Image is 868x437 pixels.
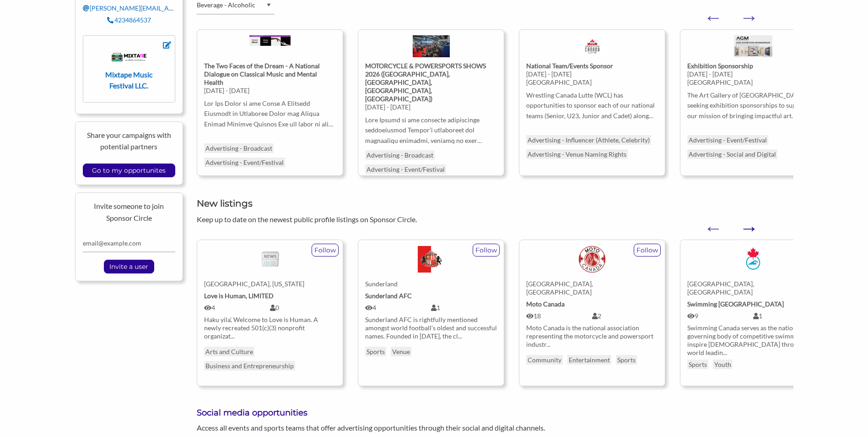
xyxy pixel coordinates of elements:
[197,197,793,210] h2: New listings
[413,35,450,62] img: MOTORCYCLE & POWERSPORTS SHOWS 2026 (Vancouver, Calgary, Toronto, Montréal) Logo
[83,129,176,153] p: Share your campaigns with potential partners
[687,30,819,129] a: [DATE] - [DATE][GEOGRAPHIC_DATA]
[365,30,497,144] a: [DATE] - [DATE]
[249,35,291,50] img: The Two Faces of the Dream - A National Dialogue on Classical Music and Mental Health Logo
[713,360,733,369] p: Youth
[204,316,336,340] div: Haku yila’, Welcome to Love is Human. A newly recreated 501(c)(3) nonprofit organizat...
[418,246,444,273] img: Sunderland AFC Logo
[740,246,766,273] img: Swimming Canada Logo
[526,324,658,349] div: Moto Canada is the national association representing the motorcycle and powersport industr...
[687,300,784,308] strong: Swimming [GEOGRAPHIC_DATA]
[687,90,819,121] p: The Art Gallery of [GEOGRAPHIC_DATA] is seeking exhibition sponsorships to support our mission of...
[526,90,658,121] p: Wrestling Canada Lutte (WCL) has opportunities to sponsor each of our national teams (Senior, U23...
[83,235,176,252] input: email@example.com
[616,355,637,365] p: Sports
[526,62,613,70] strong: National Team/Events Sponsor
[197,213,793,225] p: Keep up to date on the newest public profile listings on Sponsor Circle.
[526,300,565,308] strong: Moto Canada
[526,280,658,296] div: [GEOGRAPHIC_DATA], [GEOGRAPHIC_DATA]
[575,35,609,62] img: National Team/Events Sponsor Logo
[526,135,651,145] p: Advertising - Influencer (Athlete, Celebrity)
[190,422,647,433] div: Access all events and sports teams that offer advertising opportunities through their social and ...
[197,407,793,419] h3: Social media opportunities
[105,70,152,90] strong: Mixtape Music Festival LLC.
[687,149,777,159] p: Advertising - Social and Digital
[526,312,592,320] div: 18
[365,347,386,356] p: Sports
[526,355,563,365] p: Community
[567,355,611,365] p: Entertainment
[739,219,749,228] button: Next
[105,260,153,273] input: Invite a user
[204,98,336,129] p: Lor Ips Dolor si ame Conse A Elitsedd Eiusmodt in Utlaboree Dolor mag Aliqua Enimad Minimve Quisn...
[431,304,497,312] div: 1
[391,347,411,356] p: Venue
[365,164,446,174] p: Advertising - Event/Festival
[365,280,497,288] div: Sunderland
[83,4,248,12] a: [PERSON_NAME][EMAIL_ADDRESS][DOMAIN_NAME]
[687,360,708,369] p: Sports
[687,312,753,320] div: 9
[204,280,336,288] div: [GEOGRAPHIC_DATA], [US_STATE]
[579,246,605,273] img: Moto Canada Logo
[687,135,768,145] p: Advertising - Event/Festival
[592,312,658,320] div: 2
[687,62,753,70] strong: Exhibition Sponsorship
[87,164,170,177] input: Go to my opportunites
[107,16,151,24] a: 4234864537
[753,312,819,320] div: 1
[204,347,254,356] a: Arts and Culture
[365,304,431,312] div: 4
[365,316,497,340] div: Sunderland AFC is rightfully mentioned amongst world football’s oldest and successful names. Foun...
[687,280,819,296] div: [GEOGRAPHIC_DATA], [GEOGRAPHIC_DATA]
[204,143,274,153] a: Advertising - Broadcast
[473,244,499,256] p: Follow
[312,244,338,256] p: Follow
[204,240,336,340] a: Love is Human Logo[GEOGRAPHIC_DATA], [US_STATE]Love is Human, LIMITED40Haku yila’, Welcome to Lov...
[734,35,772,62] img: Exhibition Sponsorship Logo
[526,30,658,129] a: [DATE] - [DATE][GEOGRAPHIC_DATA]
[365,115,497,146] p: Lore Ipsumd si ame consecte adipiscinge seddoeiusmod Tempor’i utlaboreet dol magnaaliqu enimadmi,...
[204,30,336,137] a: The Two Faces of the Dream - A National Dialogue on Classical Music and Mental Health LogoThe Two...
[94,50,164,89] a: Mixtape Music Festival LLC.
[739,8,749,17] button: Next
[704,8,713,17] button: Previous
[83,200,176,224] p: Invite someone to join Sponsor Circle
[365,62,486,103] strong: MOTORCYCLE & POWERSPORTS SHOWS 2026 ([GEOGRAPHIC_DATA], [GEOGRAPHIC_DATA], [GEOGRAPHIC_DATA], [GE...
[704,219,713,228] button: Previous
[204,62,320,86] strong: The Two Faces of the Dream - A National Dialogue on Classical Music and Mental Health
[204,361,295,371] a: Business and Entrepreneurship
[204,304,270,312] div: 4
[365,292,412,300] strong: Sunderland AFC
[204,158,285,167] a: Advertising - Event/Festival
[253,246,288,273] img: Love is Human Logo
[270,304,336,312] div: 0
[204,292,274,300] strong: Love is Human, LIMITED
[526,149,628,159] p: Advertising - Venue Naming Rights
[112,52,146,62] img: k1u64vjgqazvmum2vi82
[365,150,435,160] p: Advertising - Broadcast
[634,244,660,256] p: Follow
[687,324,819,357] div: Swimming Canada serves as the national governing body of competitive swimming. We inspire [DEMOGR...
